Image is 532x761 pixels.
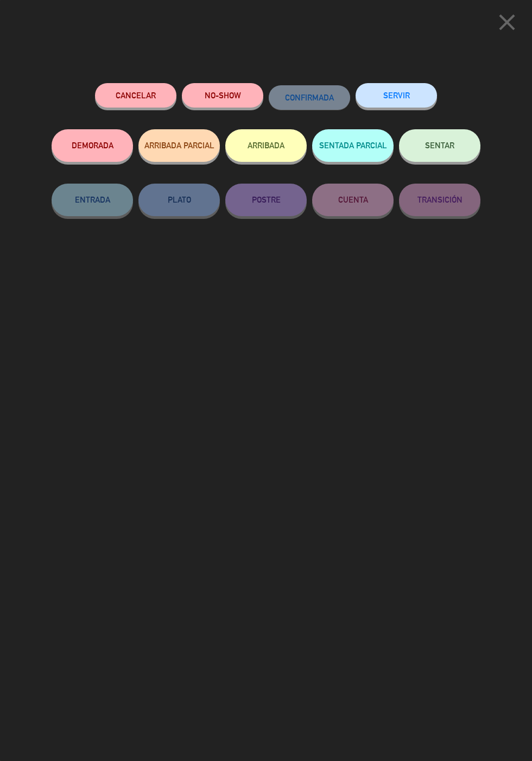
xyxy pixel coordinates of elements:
button: Cancelar [95,83,176,108]
button: CUENTA [312,184,394,216]
button: SERVIR [356,83,437,108]
button: DEMORADA [52,129,133,162]
span: CONFIRMADA [285,93,334,102]
button: ENTRADA [52,184,133,216]
button: ARRIBADA [225,129,307,162]
button: close [490,8,524,40]
button: TRANSICIÓN [399,184,480,216]
button: CONFIRMADA [269,85,350,110]
i: close [493,9,521,36]
button: SENTAR [399,129,480,162]
span: SENTAR [425,141,454,150]
button: NO-SHOW [182,83,263,108]
button: PLATO [138,184,220,216]
span: ARRIBADA PARCIAL [144,141,214,150]
button: SENTADA PARCIAL [312,129,394,162]
button: ARRIBADA PARCIAL [138,129,220,162]
button: POSTRE [225,184,307,216]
